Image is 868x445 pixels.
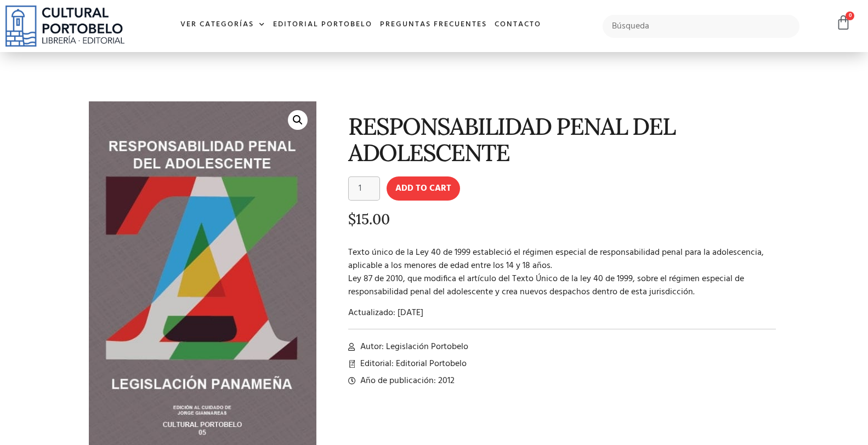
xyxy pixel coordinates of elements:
span: $ [348,210,356,228]
button: Add to cart [387,176,460,201]
input: Búsqueda [603,15,799,38]
a: 0 [836,15,851,31]
a: Preguntas frecuentes [376,13,491,37]
a: Ver Categorías [177,13,269,37]
span: Editorial: Editorial Portobelo [358,357,467,370]
p: Actualizado: [DATE] [348,306,776,320]
a: 🔍 [288,110,308,130]
bdi: 15.00 [348,210,390,228]
span: Año de publicación: 2012 [358,374,455,387]
a: Editorial Portobelo [269,13,376,37]
h1: RESPONSABILIDAD PENAL DEL ADOLESCENTE [348,113,776,166]
span: 0 [846,12,854,20]
span: Autor: Legislación Portobelo [358,340,468,353]
input: Product quantity [348,176,380,201]
p: Texto único de la Ley 40 de 1999 estableció el régimen especial de responsabilidad penal para la ... [348,246,776,299]
a: Contacto [491,13,545,37]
